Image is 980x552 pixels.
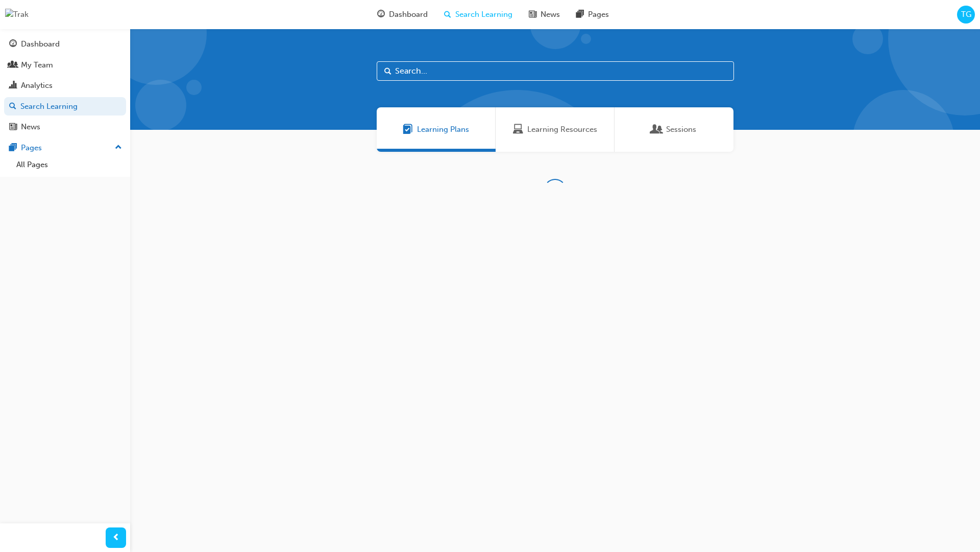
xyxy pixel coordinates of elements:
[444,8,451,21] span: search-icon
[21,121,40,133] div: News
[403,124,413,135] span: Learning Plans
[957,6,975,24] button: TG
[12,157,126,173] a: All Pages
[384,65,391,77] span: Search
[4,56,126,75] a: My Team
[588,9,609,20] span: Pages
[4,35,126,54] a: Dashboard
[9,81,17,90] span: chart-icon
[521,4,568,25] a: news-iconNews
[4,139,126,157] button: Pages
[496,107,615,152] a: Learning ResourcesLearning Resources
[455,9,512,20] span: Search Learning
[529,8,536,21] span: news-icon
[4,97,126,116] a: Search Learning
[513,124,523,135] span: Learning Resources
[21,80,53,91] div: Analytics
[4,118,126,136] a: News
[115,141,122,154] span: up-icon
[541,9,560,20] span: News
[377,61,734,81] input: Search...
[369,4,436,25] a: guage-iconDashboard
[4,33,126,139] button: DashboardMy TeamAnalyticsSearch LearningNews
[417,124,469,135] span: Learning Plans
[112,532,120,544] span: prev-icon
[21,142,42,154] div: Pages
[9,102,16,111] span: search-icon
[436,4,521,25] a: search-iconSearch Learning
[527,124,597,135] span: Learning Resources
[377,8,385,21] span: guage-icon
[9,40,17,49] span: guage-icon
[4,76,126,95] a: Analytics
[961,9,971,20] span: TG
[615,107,733,152] a: SessionsSessions
[21,59,53,71] div: My Team
[576,8,584,21] span: pages-icon
[5,9,29,20] img: Trak
[652,124,662,135] span: Sessions
[377,107,496,152] a: Learning PlansLearning Plans
[9,144,17,153] span: pages-icon
[666,124,696,135] span: Sessions
[9,61,17,70] span: people-icon
[21,38,60,50] div: Dashboard
[568,4,617,25] a: pages-iconPages
[9,123,17,132] span: news-icon
[389,9,428,20] span: Dashboard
